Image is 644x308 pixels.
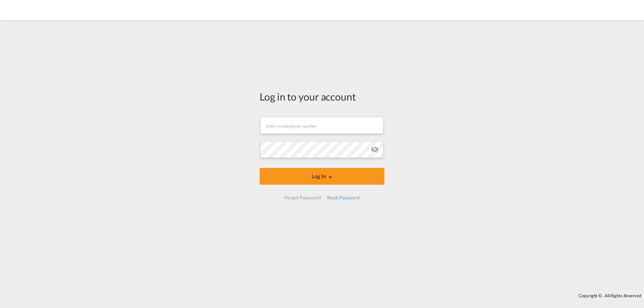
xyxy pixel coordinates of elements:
input: Enter email/phone number [260,117,383,134]
div: Forgot Password? [282,192,324,204]
md-icon: icon-eye-off [371,145,379,153]
button: LOGIN [260,168,384,185]
div: Reset Password [324,192,362,204]
div: Log in to your account [260,89,384,104]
